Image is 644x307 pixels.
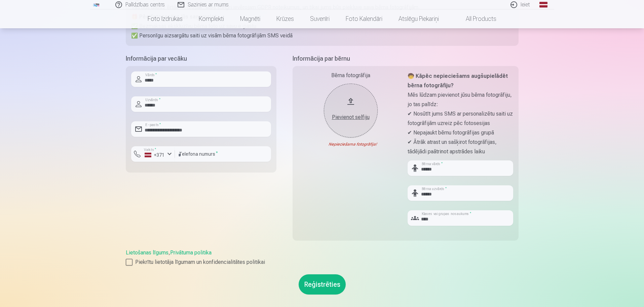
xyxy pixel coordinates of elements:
[324,84,378,137] button: Pievienot selfiju
[142,147,158,152] label: Valsts
[338,9,390,28] a: Foto kalendāri
[408,128,513,137] p: ✔ Nepajaukt bērnu fotogrāfijas grupā
[93,3,100,7] img: /fa1
[299,274,346,295] button: Reģistrēties
[408,137,513,156] p: ✔ Ātrāk atrast un sašķirot fotogrāfijas, tādējādi paātrinot apstrādes laiku
[447,9,504,28] a: All products
[298,142,404,147] div: Nepieciešama fotogrāfija!
[140,9,191,28] a: Foto izdrukas
[170,249,212,256] a: Privātuma politika
[126,249,168,256] a: Lietošanas līgums
[232,9,268,28] a: Magnēti
[408,109,513,128] p: ✔ Nosūtīt jums SMS ar personalizētu saiti uz fotogrāfijām uzreiz pēc fotosesijas
[298,71,404,80] div: Bērna fotogrāfija
[131,31,513,40] p: ✅ Personīgu aizsargātu saiti uz visām bērna fotogrāfijām SMS veidā
[145,152,165,158] div: +371
[191,9,232,28] a: Komplekti
[126,249,519,266] div: ,
[126,54,276,63] h5: Informācija par vecāku
[293,54,519,63] h5: Informācija par bērnu
[126,258,519,266] label: Piekrītu lietotāja līgumam un konfidencialitātes politikai
[408,73,508,89] strong: 🧒 Kāpēc nepieciešams augšupielādēt bērna fotogrāfiju?
[390,9,447,28] a: Atslēgu piekariņi
[302,9,338,28] a: Suvenīri
[331,113,371,121] div: Pievienot selfiju
[408,90,513,109] p: Mēs lūdzam pievienot jūsu bērna fotogrāfiju, jo tas palīdz:
[268,9,302,28] a: Krūzes
[131,146,175,162] button: Valsts*+371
